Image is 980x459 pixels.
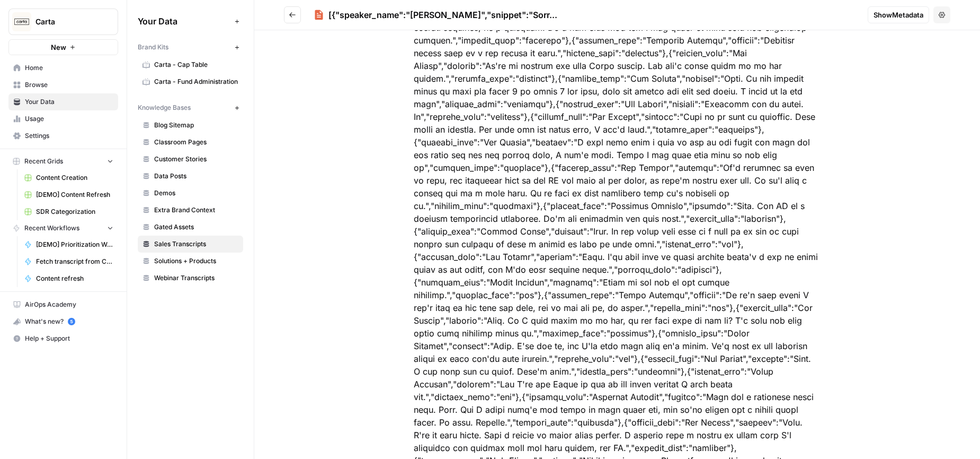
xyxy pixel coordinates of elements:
[8,220,118,236] button: Recent Workflows
[36,190,113,200] span: [DEMO] Content Refresh
[154,273,238,283] span: Webinar Transcripts
[138,73,243,90] a: Carta - Fund Administration
[25,63,113,73] span: Home
[138,168,243,185] a: Data Posts
[25,97,113,107] span: Your Data
[36,274,113,283] span: Content refresh
[25,80,113,90] span: Browse
[874,10,923,20] span: Show Metadata
[154,205,238,215] span: Extra Brand Context
[8,127,118,144] a: Settings
[8,76,118,93] a: Browse
[20,203,118,220] a: SDR Categorization
[51,42,66,53] span: New
[8,93,118,110] a: Your Data
[8,59,118,76] a: Home
[35,16,100,27] span: Carta
[70,319,73,324] text: 5
[138,15,230,28] span: Your Data
[154,222,238,232] span: Gated Assets
[154,239,238,249] span: Sales Transcripts
[36,207,113,216] span: SDR Categorization
[24,157,63,166] span: Recent Grids
[154,154,238,164] span: Customer Stories
[138,134,243,151] a: Classroom Pages
[138,185,243,202] a: Demos
[20,253,118,270] a: Fetch transcript from Chorus
[12,12,31,31] img: Carta Logo
[154,120,238,130] span: Blog Sitemap
[25,131,113,141] span: Settings
[20,169,118,186] a: Content Creation
[24,223,79,233] span: Recent Workflows
[36,240,113,249] span: [DEMO] Prioritization Workflow for creation
[138,117,243,134] a: Blog Sitemap
[154,188,238,198] span: Demos
[36,257,113,266] span: Fetch transcript from Chorus
[154,256,238,266] span: Solutions + Products
[25,114,113,124] span: Usage
[868,6,929,23] button: ShowMetadata
[154,137,238,147] span: Classroom Pages
[8,153,118,169] button: Recent Grids
[20,186,118,203] a: [DEMO] Content Refresh
[25,300,113,309] span: AirOps Academy
[284,6,301,23] button: Go back
[138,202,243,219] a: Extra Brand Context
[328,8,557,21] div: [{"speaker_name":"[PERSON_NAME]","snippet":"Sorr...
[9,314,118,330] div: What's new?
[8,330,118,347] button: Help + Support
[138,42,168,52] span: Brand Kits
[8,296,118,313] a: AirOps Academy
[20,270,118,287] a: Content refresh
[154,171,238,181] span: Data Posts
[138,253,243,270] a: Solutions + Products
[138,56,243,73] a: Carta - Cap Table
[154,77,238,86] span: Carta - Fund Administration
[68,318,75,325] a: 5
[138,103,191,112] span: Knowledge Bases
[8,8,118,35] button: Workspace: Carta
[154,60,238,70] span: Carta - Cap Table
[25,334,113,343] span: Help + Support
[138,219,243,236] a: Gated Assets
[138,151,243,168] a: Customer Stories
[36,173,113,183] span: Content Creation
[138,270,243,287] a: Webinar Transcripts
[8,110,118,127] a: Usage
[20,236,118,253] a: [DEMO] Prioritization Workflow for creation
[138,236,243,253] a: Sales Transcripts
[8,39,118,55] button: New
[8,313,118,330] button: What's new? 5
